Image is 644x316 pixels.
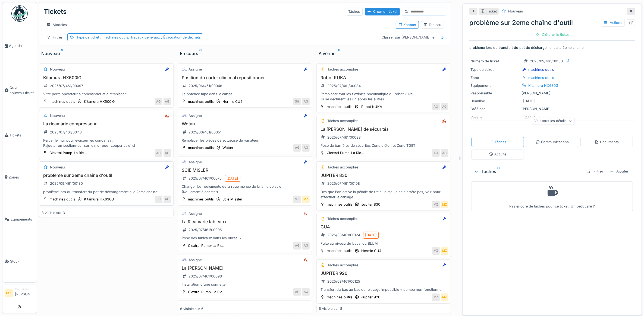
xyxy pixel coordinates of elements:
[42,75,171,80] h3: Kitamura HX500IG
[189,211,202,216] div: Assigné
[2,156,37,198] a: Zones
[608,168,631,175] div: Ajouter
[529,75,554,80] div: machines outils
[489,152,506,157] div: Activité
[327,67,359,72] div: Tâches accomplies
[302,288,310,296] div: AG
[5,289,13,297] li: MZ
[15,287,34,299] li: [PERSON_NAME]
[319,189,448,200] div: Dés que l'on active la pédale de frein, la meule ne s'arrête pas, voir pour effectuer le câblage
[432,201,440,208] div: MZ
[2,198,37,240] a: Équipements
[188,145,214,150] div: machines outils
[302,242,310,250] div: AG
[180,306,204,311] div: 6 visible sur 6
[470,106,634,111] div: [PERSON_NAME]
[180,168,310,173] h3: SCIE MISLER
[189,159,202,165] div: Assigné
[50,67,65,72] div: Nouveau
[42,121,171,126] h3: La ricamarie compresseur
[585,168,605,175] div: Filtrer
[49,150,87,155] div: Clextral Pump-La Ric...
[470,67,520,72] div: Type de ticket
[2,25,37,67] a: Agenda
[441,201,448,208] div: MZ
[49,99,75,104] div: machines outils
[293,144,301,152] div: AG
[50,165,65,170] div: Nouveau
[189,67,202,72] div: Assigné
[319,287,448,292] div: Transfert du bac au bac de relevage impossible + pompe non fonctionnel
[365,8,400,15] div: Créer un ticket
[189,176,222,181] div: 2025/07/461/00076
[361,295,380,300] div: Jupiter 920
[423,22,442,27] div: Tableau
[532,117,575,125] div: Voir tous les détails
[50,113,65,118] div: Nouveau
[189,130,222,135] div: 2025/06/461/00051
[155,98,162,105] div: AG
[180,138,310,143] div: Remplacer les pièces défectueuse du variateur.
[189,257,202,263] div: Assigné
[2,67,37,114] a: Ouvrir nouveau ticket
[319,306,342,311] div: 8 visible sur 8
[379,33,437,41] div: Classer par [PERSON_NAME] le
[5,287,34,300] a: MZ Technicien[PERSON_NAME]
[180,50,310,57] div: En cours
[76,35,201,40] div: Type de ticket
[164,98,171,105] div: AG
[293,196,301,203] div: MZ
[474,168,583,175] div: Tâches
[50,83,83,88] div: 2025/07/461/00097
[189,274,222,279] div: 2025/07/461/00096
[508,9,523,14] div: Nouveau
[529,83,559,88] div: Kitamura HX630G
[432,247,440,255] div: MZ
[180,235,310,241] div: Pose des tableaux dans les bureaux
[432,149,440,157] div: AG
[61,50,63,57] sup: 3
[533,31,571,38] div: Clôturer le ticket
[11,217,34,222] span: Équipements
[302,144,310,152] div: AG
[327,295,353,300] div: machines outils
[155,149,162,157] div: AG
[601,19,625,27] div: Actions
[180,184,310,194] div: Changer les roulements de la roue menée de la lame de scie (Roulement à acheter)
[327,279,360,284] div: 2025/08/461/00125
[327,135,361,140] div: 2025/07/461/00093
[470,75,520,80] div: Zone
[470,91,634,96] div: [PERSON_NAME]
[530,59,563,64] div: 2025/09/461/00130
[41,50,171,57] div: Nouveau
[327,232,360,238] div: 2025/08/461/00124
[327,202,353,207] div: machines outils
[470,106,520,111] div: Créé par
[180,219,310,224] h3: La Ricamarie tableaux
[9,43,34,48] span: Agenda
[293,98,301,105] div: SH
[302,196,310,203] div: MZ
[164,196,171,203] div: AG
[432,103,440,110] div: AG
[497,168,500,175] sup: 0
[319,143,448,148] div: Pose de barrières de sécurités Zone piéton et Zone TGBT
[595,139,619,145] div: Documents
[15,287,34,291] div: Technicien
[227,176,238,181] div: [DATE]
[189,227,222,232] div: 2025/07/461/00095
[398,22,416,27] div: Kanban
[469,18,635,28] div: problème sur 2eme chaîne d'outil
[49,197,75,202] div: machines outils
[189,113,202,118] div: Assigné
[42,189,171,194] div: problème lors du transfert du pot de déchargement a la 2eme chaine
[44,33,65,41] div: Filtres
[327,165,359,170] div: Tâches accomplies
[9,175,34,180] span: Zones
[155,196,162,203] div: SH
[223,99,243,104] div: Hermle CU5
[327,263,359,268] div: Tâches accomplies
[470,98,520,104] div: Deadline
[365,232,377,238] div: [DATE]
[44,5,67,19] div: Tickets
